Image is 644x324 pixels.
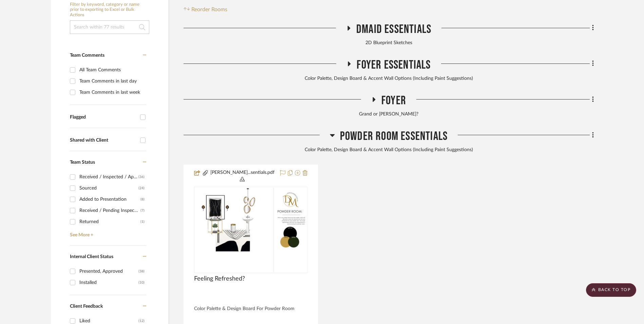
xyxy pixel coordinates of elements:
[356,22,431,37] span: DMAID Essentials
[586,283,636,297] scroll-to-top-button: BACK TO TOP
[70,53,105,58] span: Team Comments
[138,277,145,288] div: (10)
[140,216,145,227] div: (1)
[79,183,138,194] div: Sourced
[70,20,149,34] input: Search within 77 results
[357,58,431,72] span: Foyer Essentials
[191,5,227,14] span: Reorder Rooms
[70,254,113,259] span: Internal Client Status
[381,93,406,108] span: Foyer
[79,172,138,182] div: Received / Inspected / Approved
[79,205,140,216] div: Received / Pending Inspection
[79,266,138,277] div: Presented, Approved
[70,304,103,309] span: Client Feedback
[79,277,138,288] div: Installed
[138,266,145,277] div: (38)
[184,75,594,83] div: Color Palette, Design Board & Accent Wall Options (Including Paint Suggestions)
[79,87,145,98] div: Team Comments in last week
[70,160,95,165] span: Team Status
[184,39,594,47] div: 2D Blueprint Sketches
[140,205,145,216] div: (7)
[79,216,140,227] div: Returned
[340,129,448,144] span: Powder Room Essentials
[184,111,594,118] div: Grand or [PERSON_NAME]?
[195,188,307,272] img: Feeling Refreshed?
[138,183,145,194] div: (24)
[140,194,145,205] div: (8)
[79,65,145,75] div: All Team Comments
[138,172,145,182] div: (36)
[68,227,146,238] a: See More +
[70,2,149,18] h6: Filter by keyword, category or name prior to exporting to Excel or Bulk Actions
[194,275,245,283] span: Feeling Refreshed?
[184,146,594,154] div: Color Palette, Design Board & Accent Wall Options (Including Paint Suggestions)
[70,114,137,120] div: Flagged
[209,169,276,183] button: [PERSON_NAME]...sentials.pdf
[184,5,227,14] button: Reorder Rooms
[70,138,137,143] div: Shared with Client
[79,194,140,205] div: Added to Presentation
[79,76,145,87] div: Team Comments in last day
